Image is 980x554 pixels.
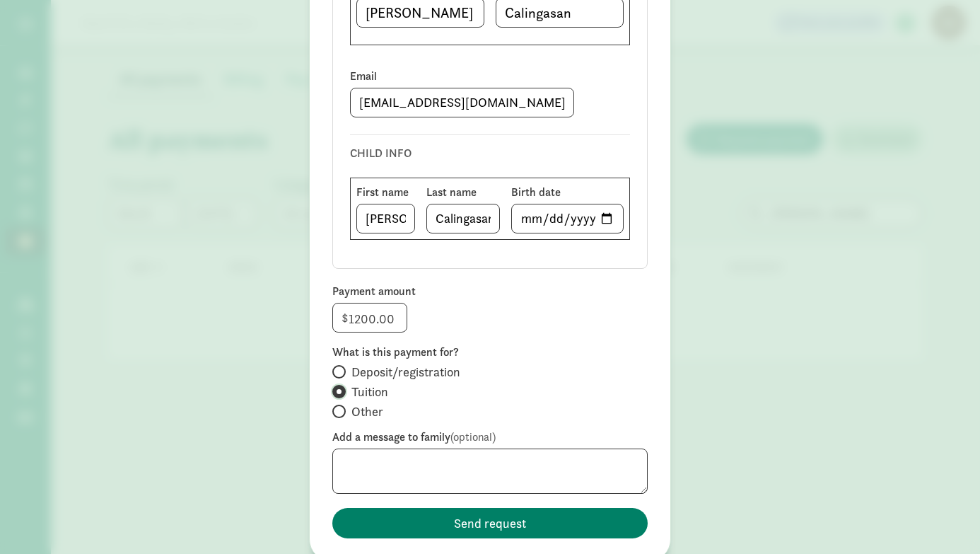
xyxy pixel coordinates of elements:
[332,344,648,361] label: What is this payment for?
[511,184,624,201] label: Birth date
[356,184,415,201] label: First name
[350,146,630,161] h6: CHILD INFO
[909,486,980,554] iframe: Chat Widget
[454,514,526,533] span: Send request
[351,403,383,420] span: Other
[332,283,648,300] label: Payment amount
[426,184,500,201] label: Last name
[450,429,496,444] span: (optional)
[350,68,630,85] label: Email
[351,364,460,381] span: Deposit/registration
[351,383,388,400] span: Tuition
[332,429,648,446] label: Add a message to family
[332,508,648,538] button: Send request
